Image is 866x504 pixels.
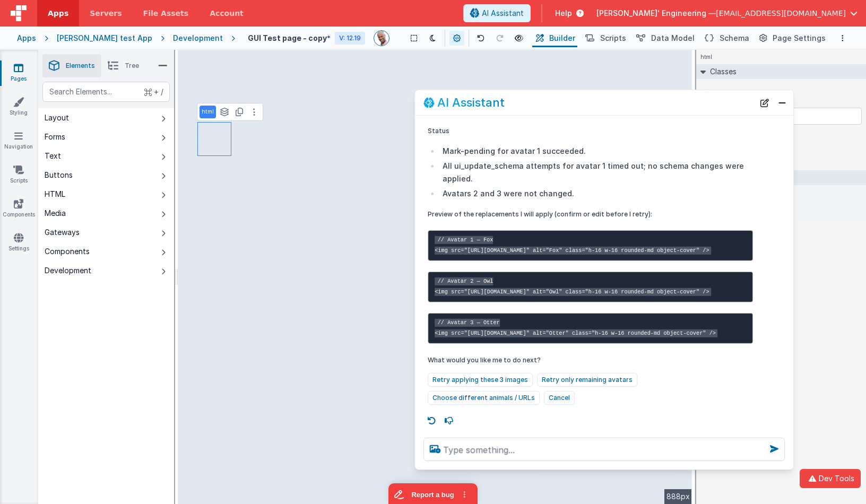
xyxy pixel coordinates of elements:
code: // Avatar 1 — Fox <img src="[URL][DOMAIN_NAME]" alt="Fox" class="h-16 w-16 rounded-md object-cove... [435,236,711,255]
div: Layout [45,112,69,123]
span: Schema [720,33,749,44]
button: New Chat [757,95,772,110]
span: Scripts [600,33,626,44]
span: Data Model [651,33,695,44]
button: Retry only remaining avatars [537,372,637,386]
li: All ui_update_schema attempts for avatar 1 timed out; no schema changes were applied. [439,159,753,185]
div: Development [45,265,91,276]
code: // Avatar 3 — Otter <img src="[URL][DOMAIN_NAME]" alt="Otter" class="h-16 w-16 rounded-md object-... [435,319,717,337]
button: Style [700,85,724,101]
span: Help [555,8,572,19]
li: Avatars 2 and 3 were not changed. [439,187,753,199]
button: [PERSON_NAME]' Engineering — [EMAIL_ADDRESS][DOMAIN_NAME] [596,8,858,19]
span: Apps [48,8,68,19]
button: Schema [701,29,751,47]
div: [PERSON_NAME] test App [57,33,152,44]
button: Forms [38,127,174,146]
p: What would you like me to do next? [428,354,753,365]
button: Layout [38,108,174,127]
span: Servers [90,8,122,19]
button: Media [38,204,174,223]
h4: html [696,50,716,64]
span: Elements [66,62,95,70]
span: File Assets [143,8,189,19]
h2: Classes [706,64,737,79]
p: Status [428,125,753,136]
span: Tree [125,62,139,70]
div: Media [45,208,66,219]
span: + / [144,82,163,102]
div: --> [178,50,692,504]
li: Retry or change images on your instruction. [439,103,753,116]
div: Development [173,33,223,44]
button: Options [836,32,849,45]
button: Page Settings [756,29,828,47]
span: [EMAIL_ADDRESS][DOMAIN_NAME] [716,8,846,19]
div: HTML [45,189,65,199]
button: AI Assistant [463,4,531,22]
span: Builder [549,33,575,44]
button: Retry applying these 3 images [428,372,533,386]
button: Close [775,95,789,110]
button: Gateways [38,223,174,242]
button: Builder [532,29,577,47]
h2: AI Assistant [437,96,505,109]
code: // Avatar 2 — Owl <img src="[URL][DOMAIN_NAME]" alt="Owl" class="h-16 w-16 rounded-md object-cove... [435,277,711,296]
span: Page Settings [773,33,826,44]
p: html [202,108,214,116]
button: Choose different animals / URLs [428,390,540,404]
button: Dev Tools [800,469,861,488]
div: V: 12.19 [335,32,365,45]
li: Mark-pending for avatar 1 succeeded. [439,144,753,157]
div: Forms [45,132,65,142]
span: AI Assistant [482,8,524,19]
div: Components [45,246,90,257]
input: Search Elements... [42,82,170,102]
span: [PERSON_NAME]' Engineering — [596,8,716,19]
div: Gateways [45,227,80,238]
button: Scripts [582,29,628,47]
button: Development [38,261,174,280]
h4: GUI Test page - copy [248,34,327,42]
div: Apps [17,33,36,44]
button: Data Model [633,29,697,47]
div: Text [45,151,61,161]
button: HTML [38,185,174,204]
button: Buttons [38,166,174,185]
div: 888px [664,489,692,504]
img: 11ac31fe5dc3d0eff3fbbbf7b26fa6e1 [374,31,389,46]
button: Cancel [544,390,575,404]
p: Preview of the replacements I will apply (confirm or edit before I retry): [428,208,753,219]
div: Buttons [45,170,73,180]
button: Components [38,242,174,261]
button: Text [38,146,174,166]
